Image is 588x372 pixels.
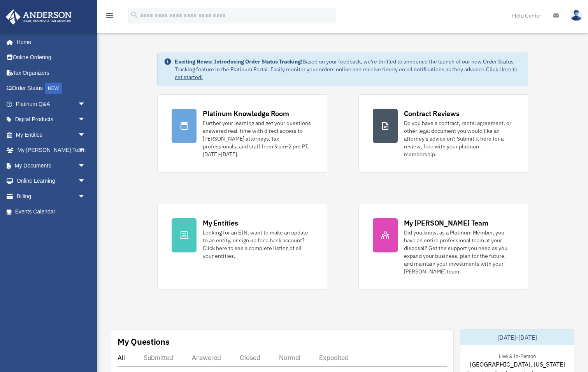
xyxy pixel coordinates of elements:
strong: Exciting News: Introducing Order Status Tracking! [175,58,302,65]
div: Platinum Knowledge Room [203,109,289,118]
span: [GEOGRAPHIC_DATA], [US_STATE] [470,360,565,369]
a: My Entities Looking for an EIN, want to make an update to an entity, or sign up for a bank accoun... [157,204,327,290]
span: arrow_drop_down [78,96,93,112]
a: Events Calendar [5,204,97,220]
div: Answered [192,354,221,361]
a: My [PERSON_NAME] Team Did you know, as a Platinum Member, you have an entire professional team at... [358,204,528,290]
div: Live & In-Person [493,351,542,360]
a: menu [105,14,114,20]
a: My Documentsarrow_drop_down [5,158,97,173]
span: arrow_drop_down [78,112,93,128]
a: Click Here to get started! [175,66,518,81]
div: Did you know, as a Platinum Member, you have an entire professional team at your disposal? Get th... [404,229,514,275]
img: User Pic [570,10,582,21]
a: Online Ordering [5,50,97,65]
i: search [130,11,139,19]
div: NEW [45,83,62,94]
div: Contract Reviews [404,109,460,118]
div: Expedited [319,354,349,361]
div: My Entities [203,218,238,228]
img: Anderson Advisors Platinum Portal [4,9,74,25]
div: Normal [279,354,300,361]
a: Tax Organizers [5,65,97,81]
div: Further your learning and get your questions answered real-time with direct access to [PERSON_NAM... [203,119,312,158]
span: arrow_drop_down [78,127,93,143]
div: Submitted [144,354,173,361]
a: Platinum Knowledge Room Further your learning and get your questions answered real-time with dire... [157,94,327,173]
div: Do you have a contract, rental agreement, or other legal document you would like an attorney's ad... [404,119,514,158]
a: Online Learningarrow_drop_down [5,173,97,189]
div: Closed [240,354,260,361]
a: Billingarrow_drop_down [5,189,97,204]
a: My Entitiesarrow_drop_down [5,127,97,143]
div: My [PERSON_NAME] Team [404,218,488,228]
span: arrow_drop_down [78,143,93,159]
div: Based on your feedback, we're thrilled to announce the launch of our new Order Status Tracking fe... [175,58,521,81]
a: Home [5,34,93,50]
span: arrow_drop_down [78,158,93,174]
div: All [118,354,125,361]
i: menu [105,11,114,20]
div: Looking for an EIN, want to make an update to an entity, or sign up for a bank account? Click her... [203,229,312,260]
span: arrow_drop_down [78,189,93,205]
a: My [PERSON_NAME] Teamarrow_drop_down [5,143,97,158]
div: [DATE]-[DATE] [460,330,574,345]
div: My Questions [118,336,170,347]
a: Contract Reviews Do you have a contract, rental agreement, or other legal document you would like... [358,94,528,173]
span: arrow_drop_down [78,173,93,189]
a: Digital Productsarrow_drop_down [5,112,97,127]
a: Order StatusNEW [5,81,97,97]
a: Platinum Q&Aarrow_drop_down [5,96,97,112]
